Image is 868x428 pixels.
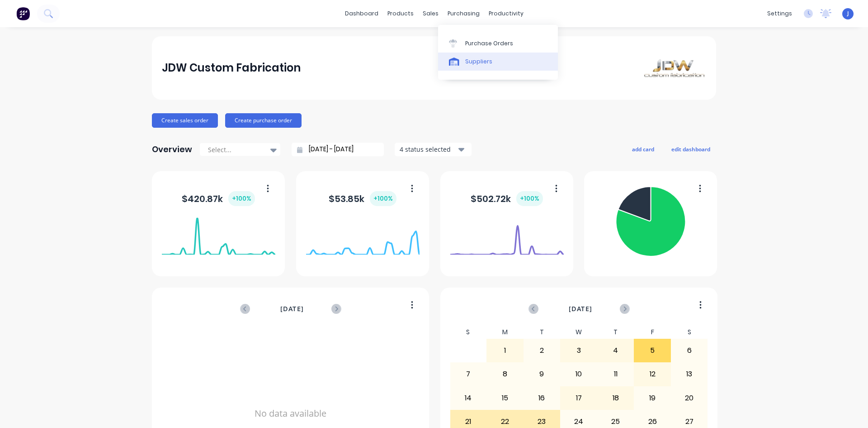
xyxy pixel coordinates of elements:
div: + 100 % [228,191,255,206]
div: 10 [561,363,597,385]
div: 6 [671,339,708,362]
div: 1 [487,339,523,362]
div: F [634,326,671,339]
div: 12 [634,363,670,385]
span: J [847,10,849,18]
div: Suppliers [465,58,492,66]
div: 15 [487,387,523,409]
button: Create purchase order [225,113,302,128]
div: 16 [524,387,560,409]
button: Create sales order [152,113,218,128]
div: + 100 % [516,191,543,206]
div: M [486,326,524,339]
div: 3 [561,339,597,362]
div: 13 [671,363,708,385]
img: JDW Custom Fabrication [643,58,706,78]
div: sales [418,7,443,20]
div: 20 [671,387,708,409]
div: 7 [450,363,486,385]
div: 4 [598,339,634,362]
div: 4 status selected [400,144,457,154]
img: Factory [16,7,30,20]
div: JDW Custom Fabrication [162,59,301,77]
div: $ 420.87k [182,191,255,206]
div: T [597,326,634,339]
span: [DATE] [280,304,304,314]
div: 2 [524,339,560,362]
div: products [383,7,418,20]
div: 17 [561,387,597,409]
div: purchasing [443,7,484,20]
a: dashboard [340,7,383,20]
div: 5 [634,339,670,362]
div: 14 [450,387,486,409]
div: Overview [152,140,192,159]
div: 8 [487,363,523,385]
div: 11 [598,363,634,385]
div: $ 53.85k [329,191,396,206]
div: 19 [634,387,670,409]
div: S [450,326,487,339]
div: Purchase Orders [465,39,513,48]
div: + 100 % [370,191,396,206]
button: edit dashboard [665,143,716,155]
div: W [560,326,597,339]
a: Suppliers [438,53,558,71]
div: 9 [524,363,560,385]
div: settings [763,7,797,20]
div: 18 [598,387,634,409]
button: add card [626,143,660,155]
a: Purchase Orders [438,34,558,52]
span: [DATE] [569,304,592,314]
button: 4 status selected [395,143,472,156]
div: $ 502.72k [471,191,543,206]
div: productivity [484,7,528,20]
div: T [524,326,561,339]
div: S [671,326,708,339]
